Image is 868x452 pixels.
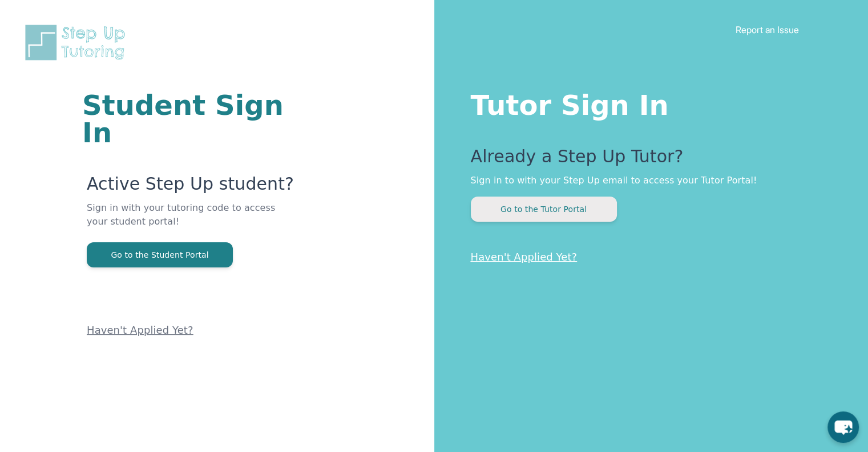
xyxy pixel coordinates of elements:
h1: Tutor Sign In [471,87,823,119]
h1: Student Sign In [82,91,297,146]
button: Go to the Tutor Portal [471,197,617,222]
p: Sign in to with your Step Up email to access your Tutor Portal! [471,174,823,187]
a: Go to the Tutor Portal [471,203,617,214]
button: Go to the Student Portal [87,242,233,267]
p: Already a Step Up Tutor? [471,146,823,174]
button: chat-button [827,411,859,443]
p: Sign in with your tutoring code to access your student portal! [87,201,297,242]
a: Haven't Applied Yet? [471,251,578,263]
img: Step Up Tutoring horizontal logo [23,23,132,62]
a: Go to the Student Portal [87,249,233,260]
p: Active Step Up student? [87,174,297,201]
a: Report an Issue [736,24,799,35]
a: Haven't Applied Yet? [87,324,193,336]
